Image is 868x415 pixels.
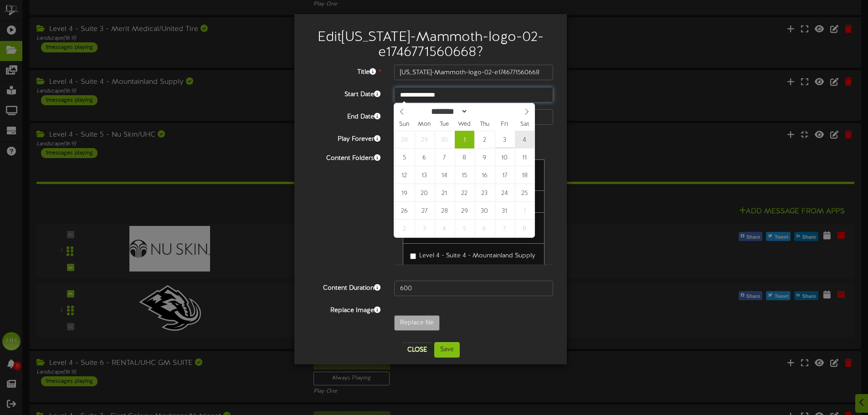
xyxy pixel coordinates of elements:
[474,122,494,128] span: Thu
[475,184,494,202] span: October 23, 2025
[395,131,414,149] span: September 28, 2025
[454,122,474,128] span: Wed
[414,122,434,128] span: Mon
[308,30,553,60] h2: Edit [US_STATE]-Mammoth-logo-02-e1746771560668 ?
[415,166,434,184] span: October 13, 2025
[301,109,387,122] label: End Date
[301,303,387,315] label: Replace Image
[515,220,534,237] span: November 8, 2025
[395,184,414,202] span: October 19, 2025
[435,131,454,149] span: September 30, 2025
[475,166,494,184] span: October 16, 2025
[515,202,534,220] span: November 1, 2025
[475,149,494,166] span: October 9, 2025
[402,343,432,357] button: Close
[515,166,534,184] span: October 18, 2025
[395,202,414,220] span: October 26, 2025
[495,202,514,220] span: October 31, 2025
[395,220,414,237] span: November 2, 2025
[394,122,414,128] span: Sun
[455,202,474,220] span: October 29, 2025
[415,149,434,166] span: October 6, 2025
[394,281,553,296] input: 15
[455,131,474,149] span: October 1, 2025
[514,122,534,128] span: Sat
[475,220,494,237] span: November 6, 2025
[495,184,514,202] span: October 24, 2025
[410,253,416,259] input: Level 4 - Suite 4 - Mountainland Supply
[515,184,534,202] span: October 25, 2025
[301,65,387,77] label: Title
[494,122,514,128] span: Fri
[395,149,414,166] span: October 5, 2025
[419,252,535,259] span: Level 4 - Suite 4 - Mountainland Supply
[435,166,454,184] span: October 14, 2025
[415,184,434,202] span: October 20, 2025
[455,184,474,202] span: October 22, 2025
[415,131,434,149] span: September 29, 2025
[475,131,494,149] span: October 2, 2025
[435,149,454,166] span: October 7, 2025
[468,107,501,116] input: Year
[435,184,454,202] span: October 21, 2025
[301,151,387,163] label: Content Folders
[495,149,514,166] span: October 10, 2025
[495,131,514,149] span: October 3, 2025
[495,166,514,184] span: October 17, 2025
[301,132,387,144] label: Play Forever
[515,149,534,166] span: October 11, 2025
[415,202,434,220] span: October 27, 2025
[455,149,474,166] span: October 8, 2025
[301,281,387,293] label: Content Duration
[301,87,387,99] label: Start Date
[415,220,434,237] span: November 3, 2025
[435,220,454,237] span: November 4, 2025
[395,166,414,184] span: October 12, 2025
[455,220,474,237] span: November 5, 2025
[455,166,474,184] span: October 15, 2025
[515,131,534,149] span: October 4, 2025
[495,220,514,237] span: November 7, 2025
[475,202,494,220] span: October 30, 2025
[434,122,454,128] span: Tue
[394,65,553,80] input: Title
[435,202,454,220] span: October 28, 2025
[434,342,460,358] button: Save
